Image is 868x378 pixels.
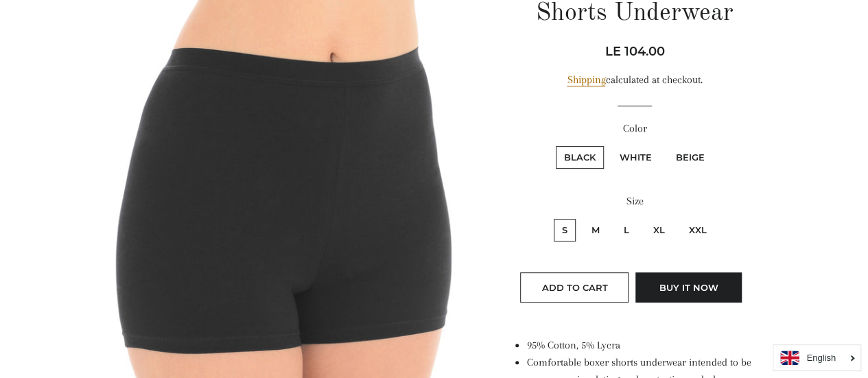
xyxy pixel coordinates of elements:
[681,219,715,241] label: XXL
[645,219,673,241] label: XL
[513,71,756,88] div: calculated at checkout.
[520,272,629,303] button: Add to Cart
[806,353,836,362] i: English
[668,146,713,169] label: Beige
[583,219,608,241] label: M
[615,219,637,241] label: L
[611,146,660,169] label: White
[513,120,756,137] label: Color
[605,44,664,59] span: LE 104.00
[556,146,604,169] label: Black
[554,219,576,241] label: S
[635,272,742,303] button: Buy it now
[567,73,605,86] a: Shipping
[541,282,607,293] span: Add to Cart
[526,339,620,351] span: 95% Cotton, 5% Lycra
[513,193,756,210] label: Size
[780,351,854,365] a: English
